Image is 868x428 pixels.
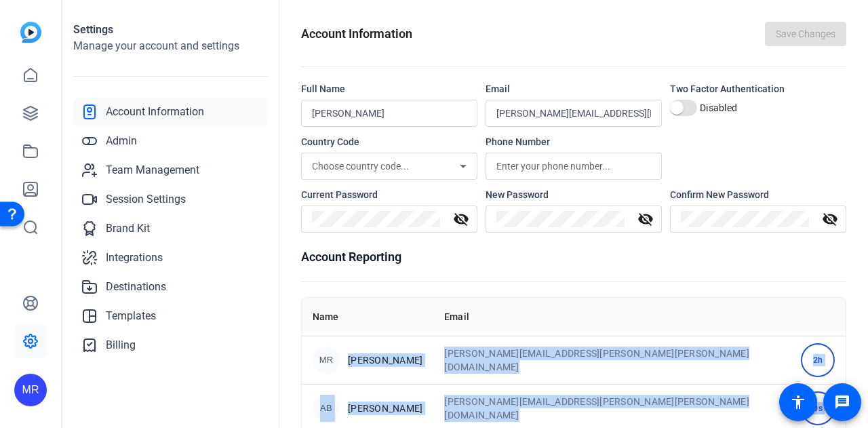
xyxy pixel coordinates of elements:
mat-icon: accessibility [790,394,806,410]
div: 2h [801,343,835,377]
span: [PERSON_NAME] [348,353,422,367]
img: blue-gradient.svg [20,22,41,43]
mat-icon: visibility_off [445,211,477,227]
span: Billing [106,337,136,353]
a: Admin [73,128,268,155]
div: MR [313,347,340,374]
div: Email [486,82,662,96]
input: Enter your email... [496,105,651,121]
div: Two Factor Authentication [670,82,846,96]
a: Templates [73,303,268,330]
input: Enter your phone number... [496,158,651,174]
label: Disabled [697,101,737,115]
span: Account Information [106,104,204,120]
h1: Settings [73,22,268,38]
span: Team Management [106,162,199,178]
span: [PERSON_NAME] [348,402,422,415]
mat-icon: visibility_off [814,211,846,227]
div: Confirm New Password [670,188,846,201]
th: Name [302,298,433,336]
a: Session Settings [73,186,268,213]
a: Billing [73,332,268,359]
div: Country Code [301,135,477,149]
div: Current Password [301,188,477,201]
h1: Account Reporting [301,248,846,267]
a: Team Management [73,157,268,184]
mat-icon: message [834,394,850,410]
h1: Account Information [301,24,412,43]
h2: Manage your account and settings [73,38,268,54]
span: Choose country code... [312,161,409,172]
a: Destinations [73,273,268,300]
span: Integrations [106,250,163,266]
div: Phone Number [486,135,662,149]
span: Brand Kit [106,220,150,237]
td: [PERSON_NAME][EMAIL_ADDRESS][PERSON_NAME][PERSON_NAME][DOMAIN_NAME] [433,336,790,384]
div: 0s [801,391,835,425]
div: Full Name [301,82,477,96]
a: Brand Kit [73,215,268,242]
span: Templates [106,308,156,324]
th: Email [433,298,790,336]
a: Account Information [73,98,268,125]
span: Admin [106,133,137,149]
mat-icon: visibility_off [629,211,662,227]
input: Enter your name... [312,105,467,121]
div: New Password [486,188,662,201]
div: MR [14,374,47,406]
a: Integrations [73,244,268,271]
span: Session Settings [106,191,186,208]
span: Destinations [106,279,166,295]
div: AB [313,395,340,422]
